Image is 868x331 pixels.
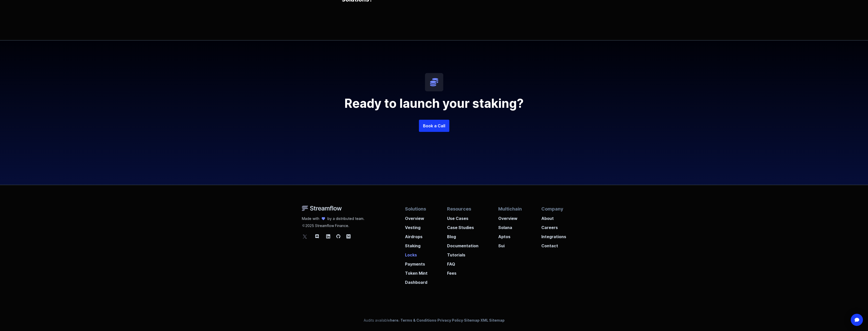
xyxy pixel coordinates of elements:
p: Multichain [498,205,522,212]
a: Airdrops [405,231,428,240]
a: Dashboard [405,276,428,285]
a: Careers [541,221,566,231]
p: Made with [302,216,319,221]
img: Streamflow Logo [302,205,342,211]
a: Blog [447,231,478,240]
a: Overview [498,212,522,221]
a: XML Sitemap [481,318,505,322]
a: Vesting [405,221,428,231]
div: Open Intercom Messenger [851,314,863,326]
a: Overview [405,212,428,221]
a: Tutorials [447,249,478,258]
p: by a distributed team. [327,216,364,221]
a: Contact [541,240,566,249]
a: here. [390,318,399,322]
h2: Ready to launch your staking? [312,97,556,110]
img: icon [425,73,443,91]
a: Payments [405,258,428,267]
a: Terms & Conditions [400,318,436,322]
p: Audits available · · · · [364,318,505,323]
a: Integrations [541,231,566,240]
p: 2025 Streamflow Finance. [302,221,364,228]
a: Documentation [447,240,478,249]
a: Solana [498,221,522,231]
a: Case Studies [447,221,478,231]
a: Locks [405,249,428,258]
a: Privacy Policy [437,318,463,322]
a: Sui [498,240,522,249]
a: Fees [447,267,478,276]
a: About [541,212,566,221]
p: Solutions [405,205,428,212]
a: Book a Call [419,120,449,132]
a: Sitemap [464,318,479,322]
a: FAQ [447,258,478,267]
p: Company [541,205,566,212]
p: Resources [447,205,478,212]
a: Aptos [498,231,522,240]
a: Staking [405,240,428,249]
a: Token Mint [405,267,428,276]
a: Use Cases [447,212,478,221]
